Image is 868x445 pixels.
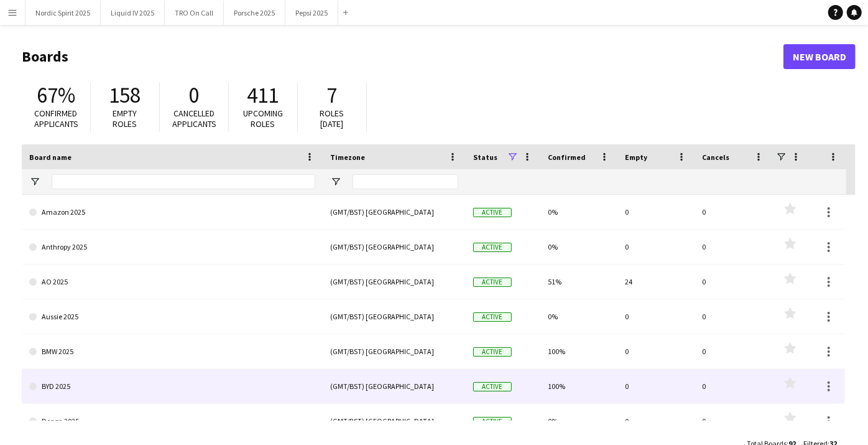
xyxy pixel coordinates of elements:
a: AO 2025 [29,265,315,299]
span: 0 [189,82,200,109]
a: BMW 2025 [29,334,315,369]
div: 0 [617,404,695,438]
div: 0 [695,404,772,438]
a: Amazon 2025 [29,195,315,230]
span: Active [473,417,512,426]
span: Active [473,347,512,357]
span: Upcoming roles [243,108,283,129]
div: 0% [540,404,617,438]
div: 0% [540,195,617,229]
button: Pepsi 2025 [285,1,338,25]
span: Active [473,208,512,217]
span: 158 [109,82,141,109]
a: Denza 2025 [29,404,315,439]
span: Cancelled applicants [172,108,216,129]
div: 0 [695,230,772,264]
button: Liquid IV 2025 [101,1,165,25]
a: BYD 2025 [29,369,315,404]
div: 0 [617,230,695,264]
div: 0 [617,195,695,229]
input: Timezone Filter Input [353,174,458,189]
div: 0 [617,299,695,334]
span: Roles [DATE] [320,108,344,129]
span: Confirmed [548,152,586,162]
span: Empty roles [113,108,137,129]
span: 7 [327,82,338,109]
span: Cancels [702,152,729,162]
span: 411 [247,82,279,109]
span: Board name [29,152,72,162]
div: 0% [540,299,617,334]
div: (GMT/BST) [GEOGRAPHIC_DATA] [323,230,466,264]
button: Nordic Spirit 2025 [25,1,101,25]
button: TRO On Call [165,1,224,25]
a: New Board [783,44,856,69]
span: Active [473,243,512,252]
a: Anthropy 2025 [29,230,315,265]
span: Confirmed applicants [34,108,78,129]
div: (GMT/BST) [GEOGRAPHIC_DATA] [323,299,466,334]
button: Open Filter Menu [29,176,40,187]
div: 0 [695,299,772,334]
h1: Boards [22,47,783,66]
div: 0 [695,334,772,368]
span: Empty [625,152,647,162]
div: (GMT/BST) [GEOGRAPHIC_DATA] [323,369,466,403]
div: 0% [540,230,617,264]
div: 24 [617,265,695,299]
button: Porsche 2025 [224,1,285,25]
div: (GMT/BST) [GEOGRAPHIC_DATA] [323,195,466,229]
span: 67% [37,82,75,109]
div: 51% [540,265,617,299]
div: (GMT/BST) [GEOGRAPHIC_DATA] [323,404,466,438]
div: 100% [540,369,617,403]
div: 0 [695,195,772,229]
a: Aussie 2025 [29,299,315,334]
div: 0 [617,369,695,403]
span: Status [473,152,497,162]
div: 0 [617,334,695,368]
input: Board name Filter Input [52,174,315,189]
div: (GMT/BST) [GEOGRAPHIC_DATA] [323,265,466,299]
div: 0 [695,369,772,403]
span: Timezone [330,152,365,162]
div: 100% [540,334,617,368]
span: Active [473,278,512,287]
button: Open Filter Menu [330,176,341,187]
div: 0 [695,265,772,299]
span: Active [473,382,512,391]
div: (GMT/BST) [GEOGRAPHIC_DATA] [323,334,466,368]
span: Active [473,312,512,322]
